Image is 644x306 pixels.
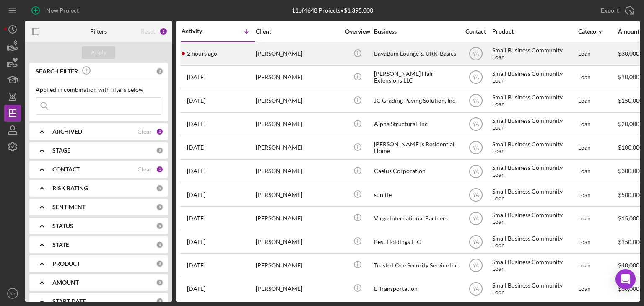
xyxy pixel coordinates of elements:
[156,241,164,249] div: 0
[578,137,617,159] div: Loan
[578,231,617,253] div: Loan
[473,239,479,245] text: YA
[187,215,205,222] time: 2025-07-21 05:48
[36,86,161,93] div: Applied in combination with filters below
[492,254,576,276] div: Small Business Community Loan
[256,43,340,65] div: [PERSON_NAME]
[52,166,80,173] b: CONTACT
[25,2,87,19] button: New Project
[256,28,340,35] div: Client
[91,46,106,59] div: Apply
[578,207,617,229] div: Loan
[156,298,164,305] div: 0
[256,160,340,182] div: [PERSON_NAME]
[52,298,86,305] b: START DATE
[141,28,155,35] div: Reset
[492,184,576,206] div: Small Business Community Loan
[374,137,458,159] div: [PERSON_NAME]’s Residential Home
[187,74,205,80] time: 2025-08-14 16:58
[156,222,164,230] div: 0
[156,279,164,286] div: 0
[578,66,617,88] div: Loan
[256,277,340,300] div: [PERSON_NAME]
[578,254,617,276] div: Loan
[156,260,164,267] div: 0
[374,90,458,112] div: JC Grading Paving Solution, Inc.
[156,184,164,192] div: 0
[4,285,21,302] button: YA
[473,122,479,127] text: YA
[601,2,619,19] div: Export
[256,207,340,229] div: [PERSON_NAME]
[473,98,479,104] text: YA
[374,43,458,65] div: BayaBum Lounge & URK-Basics
[374,113,458,135] div: Alpha Structural, Inc
[492,160,576,182] div: Small Business Community Loan
[473,169,479,174] text: YA
[342,28,373,35] div: Overview
[473,286,479,292] text: YA
[374,184,458,206] div: sunlife
[578,277,617,300] div: Loan
[492,28,576,35] div: Product
[187,50,217,57] time: 2025-08-19 18:48
[256,113,340,135] div: [PERSON_NAME]
[292,7,373,14] div: 11 of 4648 Projects • $1,395,000
[52,128,82,135] b: ARCHIVED
[578,113,617,135] div: Loan
[492,277,576,300] div: Small Business Community Loan
[473,75,479,80] text: YA
[156,147,164,154] div: 0
[52,241,69,248] b: STATE
[492,207,576,229] div: Small Business Community Loan
[52,279,79,286] b: AMOUNT
[374,207,458,229] div: Virgo International Partners
[492,66,576,88] div: Small Business Community Loan
[374,66,458,88] div: [PERSON_NAME] Hair Extensions LLC
[492,231,576,253] div: Small Business Community Loan
[46,2,79,19] div: New Project
[187,239,205,245] time: 2025-07-17 22:11
[187,144,205,151] time: 2025-08-11 22:22
[187,97,205,104] time: 2025-08-14 15:39
[256,66,340,88] div: [PERSON_NAME]
[187,121,205,127] time: 2025-08-12 08:13
[492,43,576,65] div: Small Business Community Loan
[90,28,107,35] b: Filters
[492,137,576,159] div: Small Business Community Loan
[159,27,168,36] div: 2
[615,269,636,289] div: Open Intercom Messenger
[460,28,491,35] div: Contact
[187,168,205,174] time: 2025-08-11 05:37
[182,28,218,34] div: Activity
[82,46,115,59] button: Apply
[374,28,458,35] div: Business
[52,223,73,229] b: STATUS
[256,184,340,206] div: [PERSON_NAME]
[578,160,617,182] div: Loan
[473,145,479,151] text: YA
[10,291,16,296] text: YA
[187,192,205,198] time: 2025-08-07 04:44
[473,262,479,268] text: YA
[578,184,617,206] div: Loan
[473,192,479,198] text: YA
[256,231,340,253] div: [PERSON_NAME]
[592,2,640,19] button: Export
[256,254,340,276] div: [PERSON_NAME]
[578,28,617,35] div: Category
[256,137,340,159] div: [PERSON_NAME]
[256,90,340,112] div: [PERSON_NAME]
[374,254,458,276] div: Trusted One Security Service Inc
[156,128,164,135] div: 1
[473,215,479,221] text: YA
[492,90,576,112] div: Small Business Community Loan
[156,166,164,173] div: 1
[578,90,617,112] div: Loan
[156,67,164,75] div: 0
[492,113,576,135] div: Small Business Community Loan
[52,260,80,267] b: PRODUCT
[52,185,88,192] b: RISK RATING
[138,128,152,135] div: Clear
[138,166,152,173] div: Clear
